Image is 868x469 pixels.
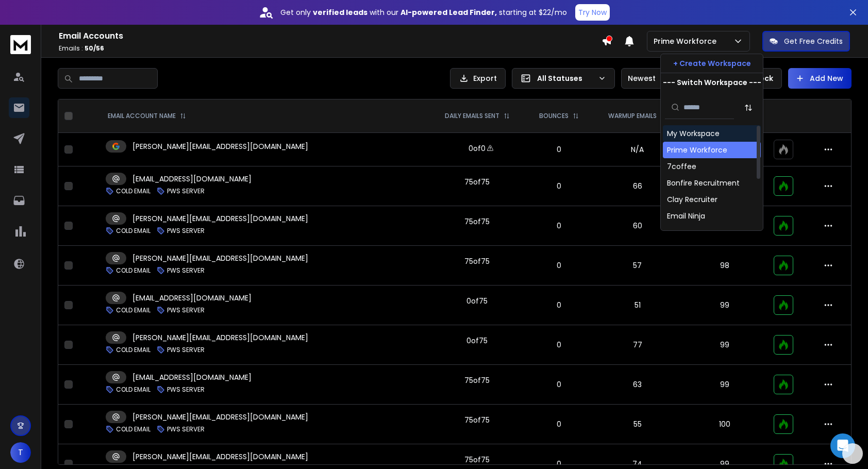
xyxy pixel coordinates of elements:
td: 66 [593,166,682,206]
p: [PERSON_NAME][EMAIL_ADDRESS][DOMAIN_NAME] [132,253,308,263]
button: Newest [621,68,688,89]
p: COLD EMAIL [116,187,151,195]
button: T [10,442,31,463]
p: PWS SERVER [167,425,205,433]
p: [PERSON_NAME][EMAIL_ADDRESS][DOMAIN_NAME] [132,141,308,152]
p: PWS SERVER [167,306,205,314]
p: All Statuses [537,73,594,83]
td: 98 [682,246,767,286]
button: Get Free Credits [762,31,850,52]
p: Emails : [59,44,602,53]
p: [EMAIL_ADDRESS][DOMAIN_NAME] [132,293,252,303]
p: COLD EMAIL [116,266,151,275]
h1: Email Accounts [59,30,602,42]
p: Get only with our starting at $22/mo [280,7,567,18]
div: Clay Recruiter [667,194,717,205]
p: 0 [532,181,587,191]
p: PWS SERVER [167,386,205,394]
button: Export [450,68,506,89]
p: [PERSON_NAME][EMAIL_ADDRESS][DOMAIN_NAME] [132,332,308,343]
div: 75 of 75 [464,415,490,425]
div: Prime Workforce [667,145,727,155]
div: 75 of 75 [464,216,490,227]
p: 0 [532,260,587,271]
p: COLD EMAIL [116,386,151,394]
p: 0 [532,459,587,469]
div: 75 of 75 [464,455,490,465]
button: + Create Workspace [661,54,763,73]
div: 75 of 75 [464,256,490,266]
button: Try Now [575,4,610,21]
p: 0 [532,340,587,350]
p: DAILY EMAILS SENT [445,112,499,120]
button: Add New [788,68,852,89]
div: 7coffee [667,161,696,172]
p: 0 [532,419,587,429]
td: 99 [682,325,767,365]
p: 0 [532,221,587,231]
div: Joboard [667,227,696,238]
p: + Create Workspace [673,58,751,69]
p: Prime Workforce [654,36,721,46]
p: [EMAIL_ADDRESS][DOMAIN_NAME] [132,174,252,184]
p: COLD EMAIL [116,306,151,314]
p: 0 [532,144,587,155]
p: [PERSON_NAME][EMAIL_ADDRESS][DOMAIN_NAME] [132,451,308,462]
td: 60 [593,206,682,246]
td: 51 [593,286,682,325]
div: 0 of 0 [469,143,486,154]
p: COLD EMAIL [116,346,151,354]
div: 0 of 75 [466,336,488,346]
button: Sort by Sort A-Z [738,97,759,118]
td: 99 [682,365,767,405]
p: Get Free Credits [784,36,843,46]
p: Try Now [578,7,607,18]
p: WARMUP EMAILS [608,112,657,120]
p: PWS SERVER [167,346,205,354]
td: 57 [593,246,682,286]
p: --- Switch Workspace --- [663,77,761,88]
p: PWS SERVER [167,266,205,275]
p: BOUNCES [539,112,569,120]
td: 63 [593,365,682,405]
td: N/A [593,133,682,166]
div: 75 of 75 [464,177,490,187]
p: 0 [532,379,587,390]
div: Email Ninja [667,211,705,221]
td: 99 [682,286,767,325]
img: logo [10,35,31,54]
td: 100 [682,405,767,444]
p: COLD EMAIL [116,227,151,235]
td: 55 [593,405,682,444]
div: 75 of 75 [464,375,490,386]
span: 50 / 56 [85,44,104,53]
p: [PERSON_NAME][EMAIL_ADDRESS][DOMAIN_NAME] [132,412,308,422]
div: My Workspace [667,128,720,139]
strong: AI-powered Lead Finder, [400,7,497,18]
strong: verified leads [313,7,368,18]
p: COLD EMAIL [116,425,151,433]
div: Bonfire Recruitment [667,178,740,188]
p: [PERSON_NAME][EMAIL_ADDRESS][DOMAIN_NAME] [132,213,308,224]
td: 77 [593,325,682,365]
p: [EMAIL_ADDRESS][DOMAIN_NAME] [132,372,252,382]
div: 0 of 75 [466,296,488,306]
p: PWS SERVER [167,187,205,195]
p: 0 [532,300,587,310]
p: PWS SERVER [167,227,205,235]
div: EMAIL ACCOUNT NAME [108,112,186,120]
div: Open Intercom Messenger [830,433,855,458]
